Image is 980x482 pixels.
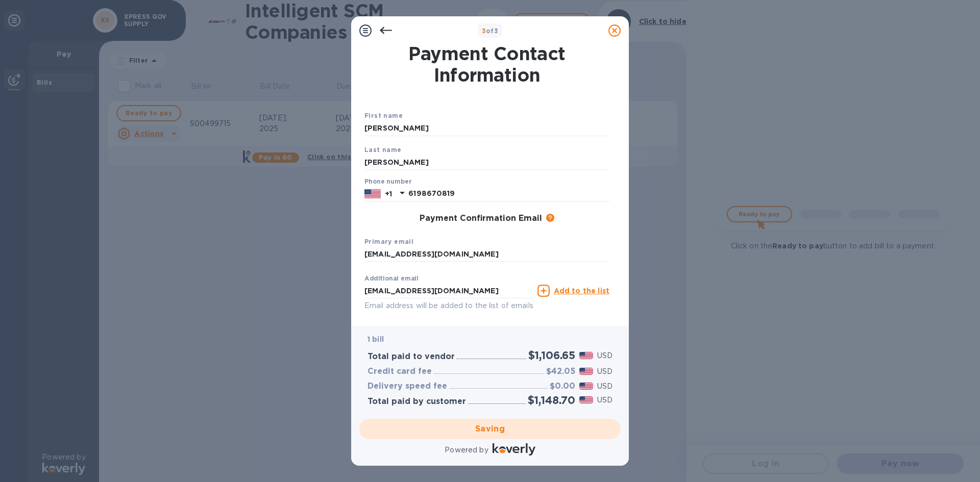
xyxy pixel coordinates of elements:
label: Phone number [364,179,411,185]
p: USD [597,350,612,361]
h3: Payment Confirmation Email [420,214,542,223]
p: Email address will be added to the list of emails [364,300,533,312]
h3: Delivery speed fee [367,382,447,391]
b: First name [364,112,403,119]
input: Enter your last name [364,155,609,170]
img: Logo [493,443,535,455]
h1: Payment Contact Information [364,43,609,86]
h3: $42.05 [546,367,575,376]
h2: $1,148.70 [528,394,575,407]
img: USD [579,368,593,375]
p: USD [597,381,612,392]
input: Enter your first name [364,121,609,136]
b: Primary email [364,238,413,245]
img: USD [579,352,593,359]
img: USD [579,396,593,403]
u: Add to the list [554,287,609,295]
p: USD [597,395,612,405]
label: Additional email [364,276,419,282]
p: USD [597,366,612,377]
input: Enter your primary name [364,247,609,262]
b: 1 bill [367,335,384,343]
input: Enter your phone number [408,186,609,201]
img: US [364,188,381,199]
p: Powered by [445,445,488,455]
h3: Total paid by customer [367,397,466,407]
b: of 3 [482,27,499,35]
img: USD [579,383,593,390]
p: +1 [385,189,392,199]
h3: Total paid to vendor [367,352,455,362]
b: Last name [364,146,402,154]
h3: Credit card fee [367,367,432,376]
h2: $1,106.65 [528,349,575,362]
span: 3 [482,27,486,35]
h3: $0.00 [550,382,575,391]
input: Enter additional email [364,283,533,298]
